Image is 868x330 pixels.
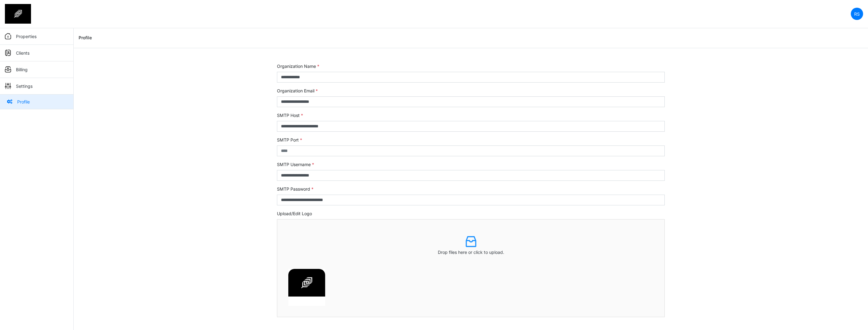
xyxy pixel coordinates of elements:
[5,4,31,24] img: spp logo
[854,11,860,17] p: RS
[16,33,37,40] p: Properties
[16,50,29,56] p: Clients
[851,8,863,20] a: RS
[5,83,11,89] img: sidemenu_settings.png
[438,249,504,255] button: Drop files here or click to upload.
[464,234,478,249] img: Inbox.png
[277,87,318,94] label: Organization Email
[277,112,303,118] label: SMTP Host
[277,137,302,143] label: SMTP Port
[5,33,11,39] img: sidemenu_properties.png
[5,50,11,56] img: sidemenu_client.png
[79,35,92,41] h6: Profile
[277,210,312,217] label: Upload/Edit Logo
[16,83,33,89] p: Settings
[277,161,314,168] label: SMTP Username
[277,63,319,69] label: Organization Name
[16,66,28,73] p: Billing
[5,66,11,72] img: sidemenu_billing.png
[277,186,313,192] label: SMTP Password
